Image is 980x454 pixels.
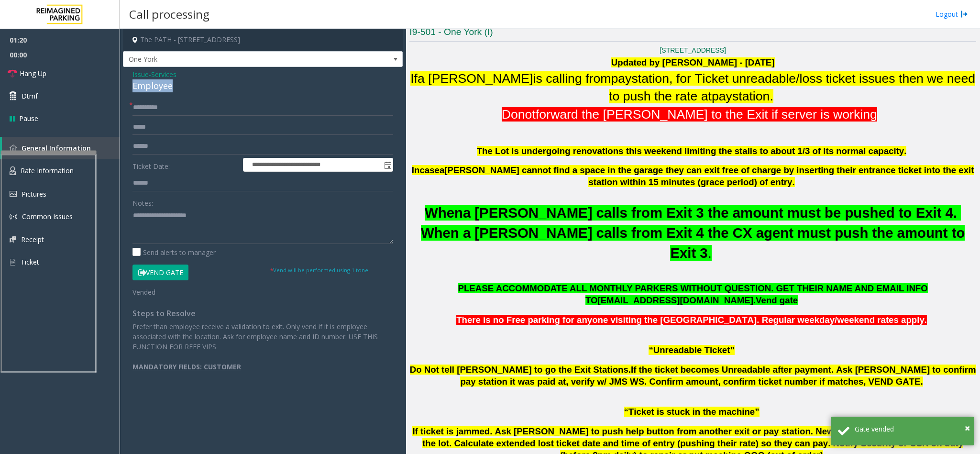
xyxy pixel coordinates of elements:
[855,424,967,434] div: Gate vended
[132,321,393,352] p: Prefer than employee receive a validation to exit. Only vend if it is employee associated with th...
[22,91,38,101] span: Dtmf
[444,165,974,187] span: [PERSON_NAME] cannot find a space in the garage they can exit free of charge by inserting their e...
[597,295,756,305] span: [EMAIL_ADDRESS][DOMAIN_NAME].
[960,9,968,19] img: logout
[965,421,970,435] button: Close
[660,46,726,54] a: [STREET_ADDRESS]
[132,69,149,79] span: Issue
[10,144,17,152] img: 'icon'
[123,52,347,67] span: One York
[151,69,176,79] span: Services
[611,57,775,67] b: Updated by [PERSON_NAME] - [DATE]
[19,113,38,123] span: Pause
[421,205,965,261] span: a [PERSON_NAME] calls from Exit 3 the amount must be pushed to Exit 4. When a [PERSON_NAME] calls...
[410,365,631,375] span: Do Not tell [PERSON_NAME] to go the Exit Stations.
[410,71,418,86] span: If
[756,295,798,305] span: Vend gate
[708,245,712,261] span: .
[502,107,518,122] span: Do
[770,89,773,103] span: .
[536,107,578,122] span: forward
[624,407,760,417] span: “Ticket is stuck in the machine”
[132,309,393,318] h4: Steps to Resolve
[458,283,928,305] span: PLEASE ACCOMMODATE ALL MONTHLY PARKERS WITHOUT QUESTION. GET THEIR NAME AND EMAIL INFO TO
[936,9,968,19] a: Logout
[132,79,393,92] div: Employee
[132,288,155,297] span: Vended
[132,247,216,257] label: Send alerts to manager
[477,146,907,156] span: The Lot is undergoing renovations this weekend limiting the stalls to about 1/3 of its normal cap...
[518,107,525,122] span: n
[965,421,970,434] span: ×
[649,345,734,355] span: “Unreadable Ticket”
[270,266,368,274] small: Vend will be performed using 1 tone
[418,71,533,86] span: a [PERSON_NAME]
[460,365,976,387] span: If the ticket becomes Unreadable after payment. Ask [PERSON_NAME] to confirm pay station it was p...
[123,29,403,51] h4: The PATH - [STREET_ADDRESS]
[609,71,975,103] span: station, for Ticket unreadable/loss ticket issues then we need to push the rate at
[2,137,120,159] a: General Information
[124,2,214,26] h3: Call processing
[425,205,463,221] span: When
[525,107,536,122] span: ot
[533,71,611,86] span: is calling from
[382,158,393,172] span: Toggle popup
[412,165,420,175] span: In
[130,158,241,172] label: Ticket Date:
[409,26,976,42] h3: I9-501 - One York (I)
[132,265,188,281] button: Vend Gate
[712,89,732,103] span: pay
[582,107,877,122] span: the [PERSON_NAME] to the Exit if server is working
[132,362,241,371] u: MANDATORY FIELDS: CUSTOMER
[456,315,927,325] span: There is no Free parking for anyone visiting the [GEOGRAPHIC_DATA]. Regular weekday/weekend rates...
[22,144,91,153] span: General Information
[440,165,444,175] span: a
[20,68,46,78] span: Hang Up
[149,70,176,79] span: -
[611,71,631,86] span: pay
[419,165,440,175] span: case
[132,195,153,208] label: Notes:
[732,89,770,103] span: station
